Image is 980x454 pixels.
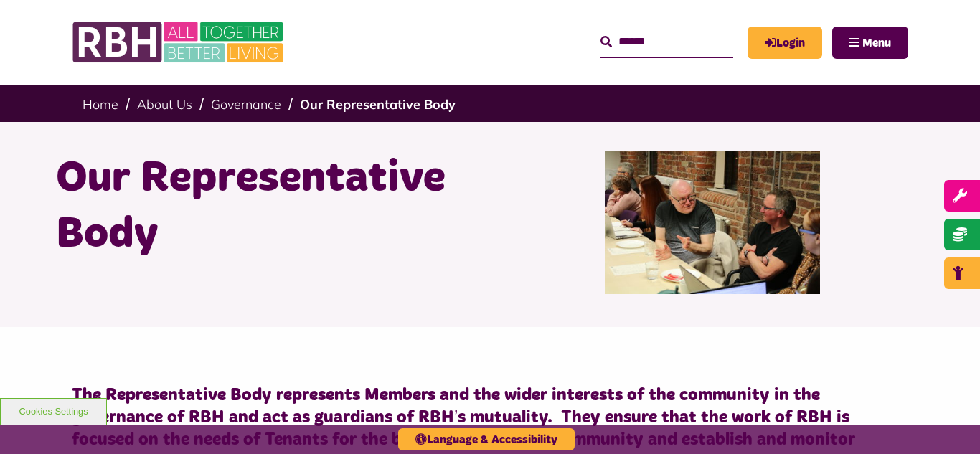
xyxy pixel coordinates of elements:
a: About Us [137,96,192,113]
h1: Our Representative Body [56,151,479,263]
iframe: Netcall Web Assistant for live chat [915,389,980,454]
button: Navigation [832,27,908,59]
a: Home [83,96,118,113]
a: Our Representative Body [300,96,456,113]
span: Menu [862,37,891,49]
img: Rep Body [605,151,820,294]
a: MyRBH [748,27,822,59]
img: RBH [72,14,287,70]
button: Language & Accessibility [398,428,575,450]
a: Governance [211,96,281,113]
